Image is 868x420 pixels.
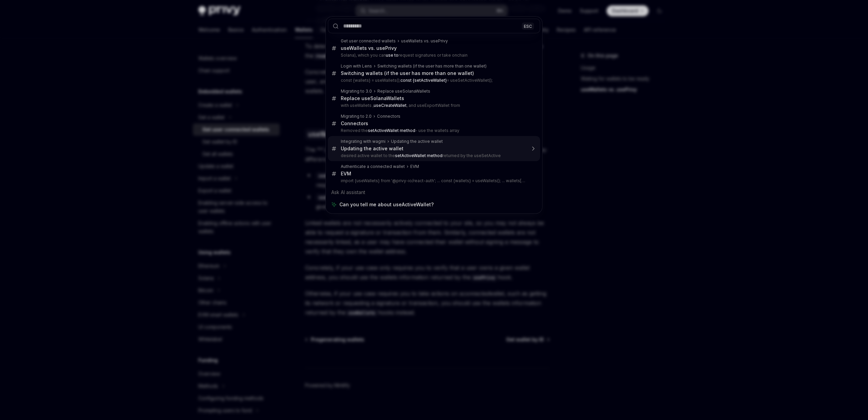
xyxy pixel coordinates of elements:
div: Connectors [377,114,400,119]
div: Authenticate a connected wallet [341,164,405,169]
div: useWallets vs. usePrivy [341,45,397,51]
div: Connectors [341,120,368,127]
b: setActiveWallet method [395,153,442,158]
div: Replace useSolanaWallets [341,95,404,101]
div: EVM [341,171,351,177]
div: Switching wallets (if the user has more than one wallet) [377,63,487,69]
b: useCreateWallet [374,103,407,108]
div: Migrating to 3.0 [341,89,372,94]
div: Ask AI assistant [328,186,540,198]
div: ESC [522,22,534,30]
div: useWallets vs. usePrivy [401,38,448,44]
b: use to [386,53,398,58]
div: Migrating to 2.0 [341,114,372,119]
div: Updating the active wallet [341,146,403,152]
div: EVM [410,164,419,169]
div: Integrating with wagmi [341,139,386,144]
b: const {setActiveWallet} [400,78,447,83]
div: Replace useSolanaWallets [377,89,430,94]
p: Solana), which you can request signatures or take onchain [341,53,526,58]
b: setActiveWallet method [368,128,415,133]
div: Switching wallets (if the user has more than one wallet) [341,70,474,76]
p: const {wallets} = useWallets(); = useSetActiveWallet(); [341,78,526,83]
div: Login with Lens [341,63,372,69]
div: Get user connected wallets [341,38,396,44]
span: Can you tell me about useActiveWallet? [339,201,434,208]
p: Removed the - use the wallets array [341,128,526,133]
p: desired active wallet to the returned by the useSetActive [341,153,526,158]
div: Updating the active wallet [391,139,443,144]
p: import {useWallets} from '@privy-io/react-auth'; ... const {wallets} = useWallets(); ... wallets[0]. [341,178,526,184]
p: with useWallets , , and useExportWallet from [341,103,526,108]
